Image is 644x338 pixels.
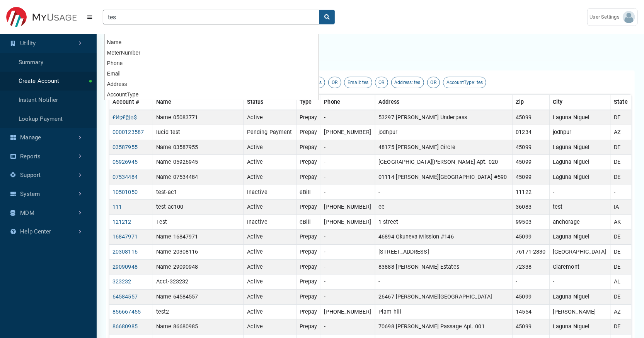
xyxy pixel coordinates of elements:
td: 45099 [513,110,550,125]
td: DE [611,259,631,275]
div: Address [105,79,319,89]
span: OR [378,80,384,85]
td: DE [611,289,631,304]
span: OR [332,80,337,85]
td: Active [244,259,296,275]
td: - [375,275,513,290]
a: 856667455 [112,309,141,315]
a: 111 [112,204,122,210]
td: 83888 [PERSON_NAME] Estates [375,259,513,275]
td: - [321,245,375,260]
td: Active [244,304,296,319]
td: 70698 [PERSON_NAME] Passage Apt. 001 [375,319,513,335]
td: 48175 [PERSON_NAME] Circle [375,140,513,155]
td: Prepay [296,155,321,170]
div: MeterNumber [105,48,319,58]
td: Active [244,230,296,245]
td: 26467 [PERSON_NAME][GEOGRAPHIC_DATA] [375,289,513,304]
td: Active [244,155,296,170]
a: 20308116 [112,249,138,255]
td: lucid test [153,125,244,140]
div: Email [105,69,319,79]
td: Inactive [244,185,296,200]
a: 07534484 [112,174,138,180]
td: - [550,275,611,290]
td: DE [611,245,631,260]
td: Prepay [296,230,321,245]
td: [GEOGRAPHIC_DATA] [550,245,611,260]
td: Name 07534484 [153,170,244,185]
td: 46894 Okuneva Mission #146 [375,230,513,245]
span: tes [414,80,420,85]
a: 64584557 [112,293,138,300]
td: 45099 [513,170,550,185]
td: [STREET_ADDRESS] [375,245,513,260]
td: Pending Payment [244,125,296,140]
td: 1 street [375,214,513,230]
td: Active [244,245,296,260]
span: Email: [348,80,361,85]
td: [GEOGRAPHIC_DATA][PERSON_NAME] Apt. 020 [375,155,513,170]
td: test2 [153,304,244,319]
a: 0000123587 [112,129,144,136]
td: [PHONE_NUMBER] [321,125,375,140]
td: eBill [296,185,321,200]
td: 01114 [PERSON_NAME][GEOGRAPHIC_DATA] #590 [375,170,513,185]
a: User Settings [587,8,638,26]
td: Active [244,289,296,304]
td: Prepay [296,289,321,304]
td: [PHONE_NUMBER] [321,200,375,215]
td: 45099 [513,289,550,304]
td: 45099 [513,319,550,335]
a: 03587955 [112,144,138,151]
td: Active [244,110,296,125]
td: AL [611,275,631,290]
td: 53297 [PERSON_NAME] Underpass [375,110,513,125]
span: Address: [395,80,413,85]
a: 16847971 [112,233,138,240]
td: Active [244,140,296,155]
td: Prepay [296,304,321,319]
td: Name 29090948 [153,259,244,275]
td: Active [244,170,296,185]
td: Inactive [244,214,296,230]
td: Laguna Niguel [550,155,611,170]
td: - [550,185,611,200]
a: 323232 [112,278,131,285]
th: Account # [109,95,153,110]
td: Acct-323232 [153,275,244,290]
td: Prepay [296,319,321,335]
button: search [319,10,335,24]
td: - [321,230,375,245]
td: Name 20308116 [153,245,244,260]
td: - [321,155,375,170]
td: Prepay [296,140,321,155]
div: AccountType [105,89,319,100]
td: - [321,140,375,155]
td: Laguna Niguel [550,289,611,304]
th: City [550,95,611,110]
span: tes [362,80,368,85]
td: Test [153,214,244,230]
td: DE [611,140,631,155]
a: 05926945 [112,159,138,165]
td: AZ [611,304,631,319]
td: jodhpur [375,125,513,140]
td: Name 86680985 [153,319,244,335]
td: Active [244,200,296,215]
td: 01234 [513,125,550,140]
td: test-ac100 [153,200,244,215]
div: Phone [105,58,319,69]
td: 99503 [513,214,550,230]
a: 86680985 [112,323,138,330]
a: 121212 [112,219,131,225]
td: Name 64584557 [153,289,244,304]
td: DE [611,230,631,245]
td: test-ac1 [153,185,244,200]
td: Name 16847971 [153,230,244,245]
td: - [375,185,513,200]
a: 29090948 [112,264,138,270]
td: Name 05926945 [153,155,244,170]
td: AZ [611,125,631,140]
td: Prepay [296,200,321,215]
